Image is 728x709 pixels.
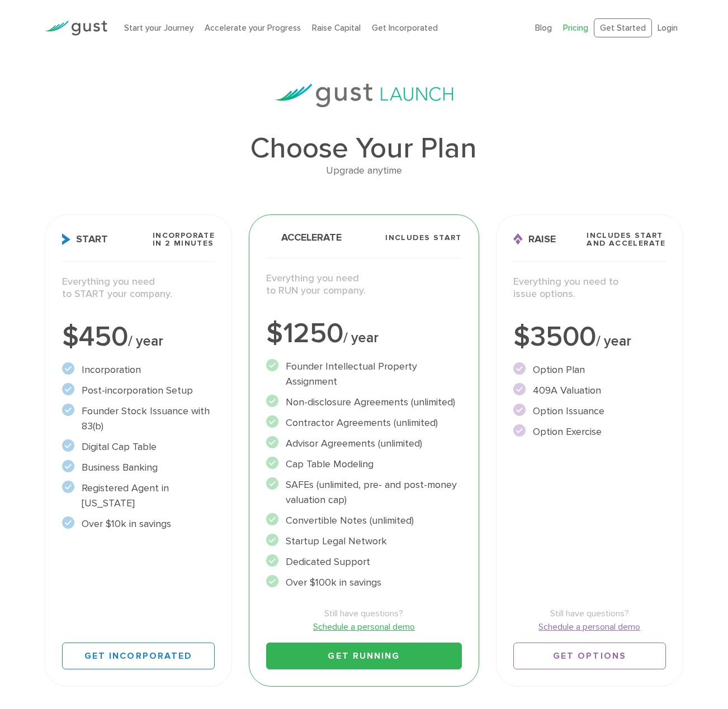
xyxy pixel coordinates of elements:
span: Raise [513,233,556,245]
li: Incorporation [62,362,215,377]
div: Upgrade anytime [45,163,683,179]
li: Post-incorporation Setup [62,383,215,398]
div: $3500 [513,323,666,351]
a: Blog [535,23,552,33]
li: Cap Table Modeling [266,457,462,472]
span: Includes START and ACCELERATE [587,232,666,247]
span: Incorporate in 2 Minutes [153,232,215,247]
li: Registered Agent in [US_STATE] [62,481,215,511]
a: Get Running [266,643,462,669]
p: Everything you need to RUN your company. [266,272,462,298]
li: Over $100k in savings [266,575,462,590]
li: Option Exercise [513,424,666,439]
li: Founder Stock Issuance with 83(b) [62,404,215,434]
a: Get Options [513,643,666,669]
a: Pricing [563,23,588,33]
li: Business Banking [62,460,215,475]
li: Option Issuance [513,404,666,419]
a: Start your Journey [124,23,193,33]
a: Schedule a personal demo [266,620,462,634]
h1: Choose Your Plan [45,134,683,163]
span: Includes START [385,234,462,242]
li: 409A Valuation [513,383,666,398]
li: Advisor Agreements (unlimited) [266,436,462,451]
li: Dedicated Support [266,554,462,569]
li: Startup Legal Network [266,534,462,549]
img: Raise Icon [513,233,523,245]
li: Option Plan [513,362,666,377]
li: SAFEs (unlimited, pre- and post-money valuation cap) [266,477,462,507]
p: Everything you need to issue options. [513,276,666,301]
span: / year [596,333,631,349]
li: Convertible Notes (unlimited) [266,513,462,528]
img: Gust Logo [45,21,107,36]
span: / year [128,333,163,349]
p: Everything you need to START your company. [62,276,215,301]
li: Non-disclosure Agreements (unlimited) [266,395,462,410]
a: Get Incorporated [372,23,438,33]
li: Over $10k in savings [62,516,215,531]
a: Get Incorporated [62,643,215,669]
span: / year [343,329,379,346]
li: Contractor Agreements (unlimited) [266,415,462,430]
div: $450 [62,323,215,351]
span: Accelerate [266,233,342,243]
span: Still have questions? [513,607,666,620]
li: Digital Cap Table [62,439,215,454]
a: Raise Capital [312,23,361,33]
li: Founder Intellectual Property Assignment [266,359,462,389]
a: Schedule a personal demo [513,620,666,634]
a: Get Started [594,18,652,38]
div: $1250 [266,320,462,348]
img: Start Icon X2 [62,233,70,245]
a: Accelerate your Progress [205,23,301,33]
img: gust-launch-logos.svg [275,84,453,107]
span: Start [62,233,108,245]
a: Login [658,23,678,33]
span: Still have questions? [266,607,462,620]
